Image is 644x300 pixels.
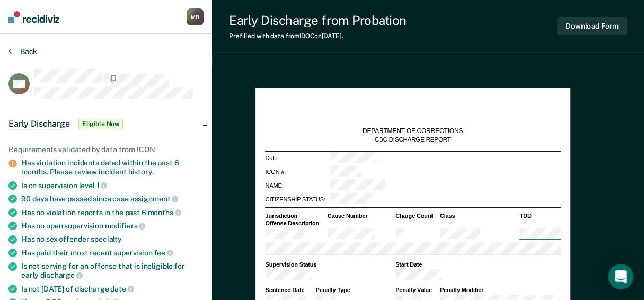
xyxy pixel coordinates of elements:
[375,136,451,144] div: CBC DISCHARGE REPORT
[265,212,327,219] th: Jurisdiction
[21,194,204,204] div: 90 days have passed since case
[21,284,204,294] div: Is not [DATE] of discharge
[8,11,59,23] img: Recidiviz
[21,181,204,190] div: Is on supervision level
[315,286,395,294] th: Penalty Type
[265,261,395,268] th: Supervision Status
[21,248,204,258] div: Has paid their most recent supervision
[395,261,560,268] th: Start Date
[265,165,330,179] td: ICON #:
[8,119,70,129] span: Early Discharge
[395,212,439,219] th: Charge Count
[130,195,178,203] span: assignment
[21,221,204,231] div: Has no open supervision
[439,212,519,219] th: Class
[265,219,327,227] th: Offense Description
[608,264,633,289] div: Open Intercom Messenger
[229,13,407,28] div: Early Discharge from Probation
[21,235,204,244] div: Has no sex offender
[78,119,123,129] span: Eligible Now
[96,181,108,189] span: 1
[439,286,561,294] th: Penalty Modifier
[327,212,395,219] th: Cause Number
[395,286,439,294] th: Penalty Value
[363,127,463,136] div: DEPARTMENT OF CORRECTIONS
[21,208,204,217] div: Has no violation reports in the past 6
[40,271,83,279] span: discharge
[91,235,122,243] span: specialty
[21,158,204,177] div: Has violation incidents dated within the past 6 months. Please review incident history.
[105,222,146,230] span: modifiers
[229,32,407,40] div: Prefilled with data from IDOC on [DATE] .
[154,249,173,257] span: fee
[557,17,627,35] button: Download Form
[187,8,204,25] button: MB
[265,286,315,294] th: Sentence Date
[265,179,330,192] td: NAME:
[265,151,330,165] td: Date:
[8,47,37,56] button: Back
[148,208,181,217] span: months
[519,212,560,219] th: TDD
[110,285,134,293] span: date
[187,8,204,25] div: M B
[21,262,204,280] div: Is not serving for an offense that is ineligible for early
[8,145,204,154] div: Requirements validated by data from ICON
[265,192,330,206] td: CITIZENSHIP STATUS:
